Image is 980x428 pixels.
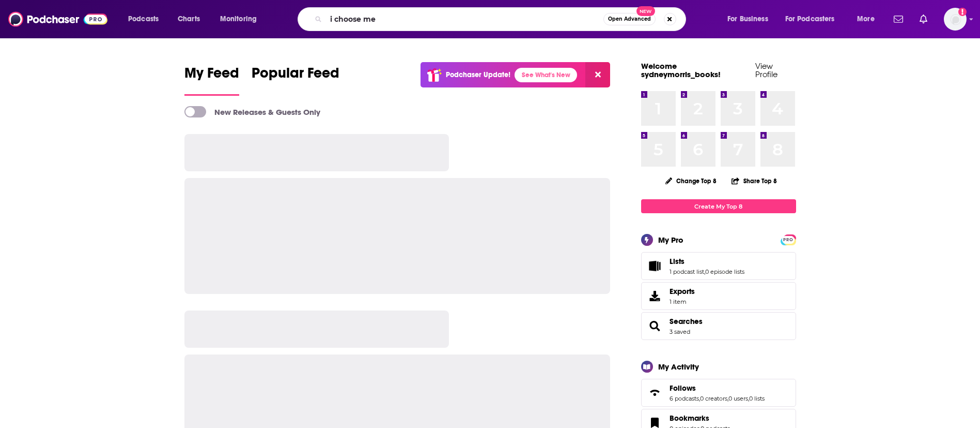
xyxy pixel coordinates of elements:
span: Podcasts [128,12,159,26]
a: Searches [670,317,703,326]
a: New Releases & Guests Only [184,106,320,117]
a: Bookmarks [670,414,730,423]
a: 0 episode lists [705,268,744,275]
span: Popular Feed [252,64,339,88]
a: Follows [645,386,665,400]
span: Exports [645,289,665,303]
span: Logged in as sydneymorris_books [944,8,967,31]
a: View Profile [755,61,777,79]
span: Lists [641,252,796,280]
a: 0 lists [749,395,765,402]
span: PRO [782,236,795,244]
span: Searches [641,312,796,340]
a: Exports [641,282,796,310]
div: My Activity [658,362,699,372]
a: 1 podcast list [670,268,704,275]
button: Share Top 8 [731,171,777,191]
span: , [727,395,728,402]
a: 0 users [728,395,748,402]
button: open menu [850,11,888,27]
button: open menu [720,11,781,27]
span: Monitoring [220,12,257,26]
span: 1 item [670,298,695,305]
button: Open AdvancedNew [603,13,656,25]
span: New [636,6,655,16]
span: Lists [670,257,685,266]
span: Follows [641,379,796,407]
div: Search podcasts, credits, & more... [307,7,696,31]
button: open menu [213,11,270,27]
a: Welcome sydneymorris_books! [641,61,721,79]
a: PRO [782,235,795,243]
svg: Add a profile image [958,8,967,16]
a: Lists [670,257,744,266]
span: Exports [670,287,695,296]
input: Search podcasts, credits, & more... [326,11,603,27]
a: Follows [670,383,765,393]
div: My Pro [658,235,683,245]
p: Podchaser Update! [446,70,510,79]
span: , [704,268,705,275]
img: User Profile [944,8,967,31]
button: open menu [779,11,850,27]
a: Charts [171,11,206,27]
span: , [748,395,749,402]
span: My Feed [184,64,239,88]
span: Follows [670,383,696,393]
a: Popular Feed [252,64,339,96]
a: See What's New [515,68,577,82]
a: My Feed [184,64,239,96]
a: Searches [645,319,665,333]
span: Bookmarks [670,414,709,423]
span: For Podcasters [785,12,835,26]
button: Show profile menu [944,8,967,31]
button: Change Top 8 [659,174,723,187]
img: Podchaser - Follow, Share and Rate Podcasts [8,9,107,29]
span: Charts [178,12,200,26]
span: Open Advanced [608,17,651,22]
a: 6 podcasts [670,395,699,402]
a: 0 creators [700,395,727,402]
a: Lists [645,259,665,273]
span: For Business [727,12,768,26]
a: Create My Top 8 [641,199,796,213]
a: Show notifications dropdown [890,10,907,28]
span: , [699,395,700,402]
a: 3 saved [670,328,690,335]
span: More [857,12,875,26]
button: open menu [121,11,172,27]
a: Show notifications dropdown [915,10,931,28]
